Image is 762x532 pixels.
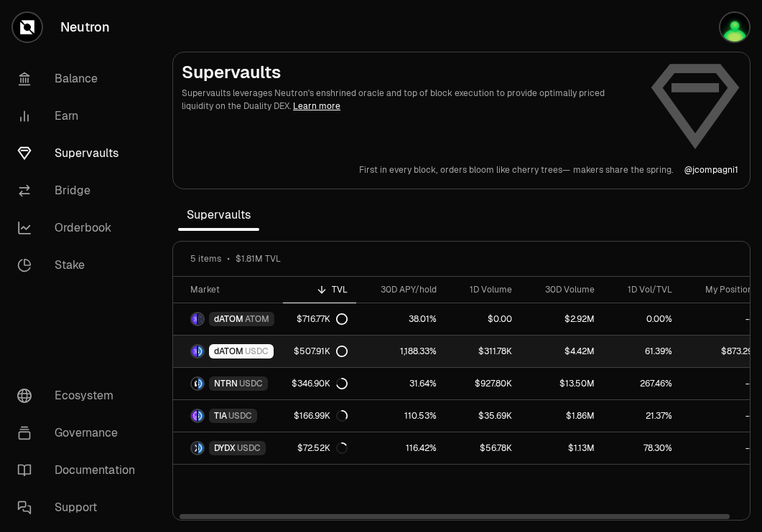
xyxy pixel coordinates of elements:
a: Balance [6,60,155,98]
h2: Supervaults [182,61,638,84]
a: Learn more [293,100,340,112]
a: Documentation [6,452,155,489]
div: 30D Volume [529,284,595,295]
a: Supervaults [6,135,155,172]
span: Supervaults [178,201,259,229]
a: $716.77K [283,303,356,335]
div: $716.77K [297,313,348,325]
a: 267.46% [603,368,681,399]
a: 21.37% [603,400,681,432]
img: Atom Staking [720,13,749,42]
span: USDC [237,442,261,454]
a: 61.39% [603,336,681,367]
a: $1.86M [521,400,603,432]
span: dATOM [214,346,243,357]
div: TVL [292,284,348,295]
p: First in every block, [359,164,437,176]
img: dATOM Logo [192,313,197,325]
p: Supervaults leverages Neutron's enshrined oracle and top of block execution to provide optimally ... [182,87,638,113]
span: ATOM [245,313,269,325]
a: $346.90K [283,368,356,399]
span: dATOM [214,313,243,325]
a: dATOM LogoUSDC LogodATOMUSDC [173,336,283,367]
span: NTRN [214,378,238,389]
a: 1,188.33% [356,336,445,367]
img: USDC Logo [198,378,203,389]
a: $56.78K [445,432,521,464]
img: TIA Logo [192,410,197,422]
span: TIA [214,410,227,422]
span: USDC [239,378,263,389]
a: First in every block,orders bloom like cherry trees—makers share the spring. [359,164,673,176]
span: $1.81M TVL [236,253,281,265]
a: 78.30% [603,432,681,464]
a: Earn [6,98,155,135]
p: @ jcompagni1 [684,164,738,176]
div: 30D APY/hold [365,284,437,295]
p: orders bloom like cherry trees— [440,164,570,176]
a: $2.92M [521,303,603,335]
a: $1.13M [521,432,603,464]
a: Governance [6,414,155,452]
a: NTRN LogoUSDC LogoNTRNUSDC [173,368,283,399]
a: $4.42M [521,336,603,367]
a: Stake [6,247,155,284]
a: 38.01% [356,303,445,335]
div: $166.99K [294,410,348,422]
img: DYDX Logo [192,442,197,454]
a: $927.80K [445,368,521,399]
a: 31.64% [356,368,445,399]
a: $13.50M [521,368,603,399]
div: My Position [689,284,753,295]
img: USDC Logo [198,346,203,357]
div: $507.91K [294,346,348,357]
img: NTRN Logo [192,378,197,389]
a: Ecosystem [6,377,155,414]
a: 116.42% [356,432,445,464]
img: ATOM Logo [198,313,203,325]
span: DYDX [214,442,236,454]
a: $311.78K [445,336,521,367]
a: 110.53% [356,400,445,432]
div: $72.52K [297,442,348,454]
a: 0.00% [603,303,681,335]
a: DYDX LogoUSDC LogoDYDXUSDC [173,432,283,464]
a: $0.00 [445,303,521,335]
div: 1D Vol/TVL [612,284,672,295]
a: $507.91K [283,336,356,367]
a: $35.69K [445,400,521,432]
p: makers share the spring. [573,164,673,176]
span: 5 items [190,253,221,265]
img: USDC Logo [198,410,203,422]
a: $166.99K [283,400,356,432]
span: USDC [228,410,252,422]
img: dATOM Logo [192,346,197,357]
div: $346.90K [292,378,348,389]
span: USDC [245,346,269,357]
a: dATOM LogoATOM LogodATOMATOM [173,303,283,335]
a: @jcompagni1 [684,164,738,176]
img: USDC Logo [198,442,203,454]
a: Orderbook [6,209,155,247]
div: Market [190,284,274,295]
a: Bridge [6,172,155,209]
a: $72.52K [283,432,356,464]
a: Support [6,489,155,526]
div: 1D Volume [454,284,512,295]
a: TIA LogoUSDC LogoTIAUSDC [173,400,283,432]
